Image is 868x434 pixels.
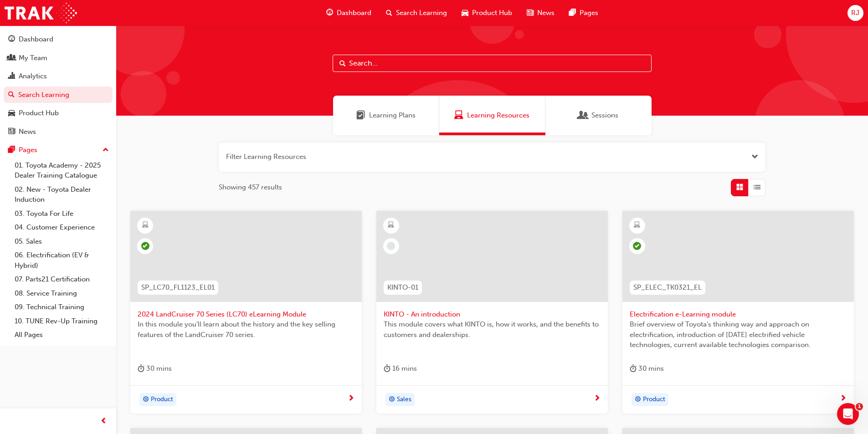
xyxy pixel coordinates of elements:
[4,29,113,142] button: DashboardMy TeamAnalyticsSearch LearningProduct HubNews
[339,58,346,69] span: Search
[388,220,394,231] span: learningResourceType_ELEARNING-icon
[633,242,641,250] span: learningRecordVerb_COMPLETE-icon
[141,242,149,250] span: learningRecordVerb_PASS-icon
[8,91,15,99] span: search-icon
[397,394,411,405] span: Sales
[851,8,859,18] span: RJ
[8,72,15,81] span: chart-icon
[4,50,113,66] a: My Team
[545,96,652,135] a: SessionsSessions
[319,4,379,22] a: guage-iconDashboard
[633,282,702,293] span: SP_ELEC_TK0321_EL
[634,220,640,231] span: learningResourceType_ELEARNING-icon
[19,53,47,63] div: My Team
[4,87,113,103] a: Search Learning
[5,3,77,23] img: Trak
[4,105,113,122] a: Product Hub
[569,7,576,19] span: pages-icon
[630,363,637,374] span: duration-icon
[386,7,392,19] span: search-icon
[379,4,454,22] a: search-iconSearch Learning
[622,211,854,414] a: SP_ELEC_TK0321_ELElectrification e-Learning moduleBrief overview of Toyota’s thinking way and app...
[11,158,113,183] a: 01. Toyota Academy - 2025 Dealer Training Catalogue
[326,7,333,19] span: guage-icon
[396,8,447,18] span: Search Learning
[19,127,36,137] div: News
[151,394,173,405] span: Product
[143,394,149,406] span: target-icon
[8,128,15,136] span: news-icon
[837,403,859,425] iframe: Intercom live chat
[389,394,395,406] span: target-icon
[472,8,512,18] span: Product Hub
[348,395,354,403] span: next-icon
[384,363,417,374] div: 16 mins
[11,235,113,249] a: 05. Sales
[103,144,109,156] span: up-icon
[337,8,371,18] span: Dashboard
[462,7,468,19] span: car-icon
[384,309,601,320] span: KINTO - An introduction
[594,395,601,403] span: next-icon
[467,110,529,121] span: Learning Resources
[141,282,215,293] span: SP_LC70_FL1123_EL01
[11,286,113,301] a: 08. Service Training
[11,300,113,314] a: 09. Technical Training
[591,110,618,121] span: Sessions
[751,152,758,162] button: Open the filter
[387,282,418,293] span: KINTO-01
[333,55,652,72] input: Search...
[4,142,113,158] button: Pages
[11,272,113,286] a: 07. Parts21 Certification
[8,109,15,117] span: car-icon
[643,394,665,405] span: Product
[219,182,282,193] span: Showing 457 results
[369,110,416,121] span: Learning Plans
[4,68,113,85] a: Analytics
[19,71,47,82] div: Analytics
[11,248,113,272] a: 06. Electrification (EV & Hybrid)
[630,309,847,320] span: Electrification e-Learning module
[635,394,641,406] span: target-icon
[579,110,588,121] span: Sessions
[562,4,606,22] a: pages-iconPages
[138,363,144,374] span: duration-icon
[454,110,463,121] span: Learning Resources
[519,4,562,22] a: news-iconNews
[11,314,113,328] a: 10. TUNE Rev-Up Training
[454,4,519,22] a: car-iconProduct Hub
[11,328,113,342] a: All Pages
[11,207,113,221] a: 03. Toyota For Life
[736,182,743,193] span: Grid
[19,108,59,118] div: Product Hub
[527,7,534,19] span: news-icon
[384,363,390,374] span: duration-icon
[630,363,664,374] div: 30 mins
[8,36,15,44] span: guage-icon
[130,211,362,414] a: SP_LC70_FL1123_EL012024 LandCruiser 70 Series (LC70) eLearning ModuleIn this module you'll learn ...
[138,309,354,320] span: 2024 LandCruiser 70 Series (LC70) eLearning Module
[754,182,760,193] span: List
[376,211,608,414] a: KINTO-01KINTO - An introductionThis module covers what KINTO is, how it works, and the benefits t...
[630,319,847,350] span: Brief overview of Toyota’s thinking way and approach on electrification, introduction of [DATE] e...
[11,220,113,235] a: 04. Customer Experience
[11,183,113,207] a: 02. New - Toyota Dealer Induction
[19,145,37,155] div: Pages
[142,220,149,231] span: learningResourceType_ELEARNING-icon
[580,8,598,18] span: Pages
[387,242,395,250] span: learningRecordVerb_NONE-icon
[856,403,863,410] span: 1
[847,5,863,21] button: RJ
[19,34,53,45] div: Dashboard
[356,110,365,121] span: Learning Plans
[138,319,354,340] span: In this module you'll learn about the history and the key selling features of the LandCruiser 70 ...
[4,31,113,48] a: Dashboard
[384,319,601,340] span: This module covers what KINTO is, how it works, and the benefits to customers and dealerships.
[100,416,107,427] span: prev-icon
[8,146,15,154] span: pages-icon
[537,8,555,18] span: News
[4,123,113,140] a: News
